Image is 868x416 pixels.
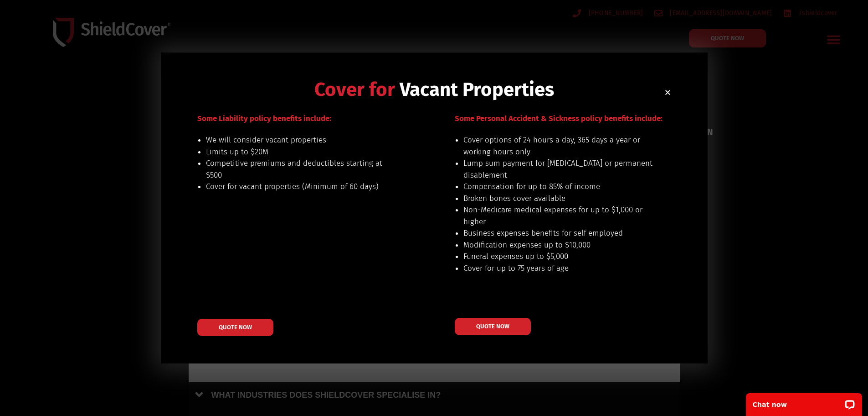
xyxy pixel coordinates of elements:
[314,78,395,101] span: Cover for
[463,263,653,274] li: Cover for up to 75 years of age
[400,78,554,101] span: Vacant Properties
[197,114,331,123] span: Some Liability policy benefits include:
[463,239,653,251] li: Modification expenses up to $10,000
[463,251,653,263] li: Funeral expenses up to $5,000
[206,181,396,193] li: Cover for vacant properties (Minimum of 60 days)
[463,193,653,205] li: Broken bones cover available
[664,89,671,96] a: Close
[463,227,653,239] li: Business expenses benefits for self employed
[463,181,653,193] li: Compensation for up to 85% of income
[455,318,531,335] a: QUOTE NOW
[455,114,663,123] span: Some Personal Accident & Sickness policy benefits include:
[740,387,868,416] iframe: LiveChat chat widget
[463,204,653,227] li: Non-Medicare medical expenses for up to $1,000 or higher
[206,158,396,181] li: Competitive premiums and deductibles starting at $500
[476,323,509,329] span: QUOTE NOW
[463,158,653,181] li: Lump sum payment for [MEDICAL_DATA] or permanent disablement
[206,134,396,146] li: We will consider vacant properties
[206,146,396,158] li: Limits up to $20M
[463,134,653,158] li: Cover options of 24 hours a day, 365 days a year or working hours only
[197,319,273,336] a: QUOTE NOW
[219,324,252,330] span: QUOTE NOW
